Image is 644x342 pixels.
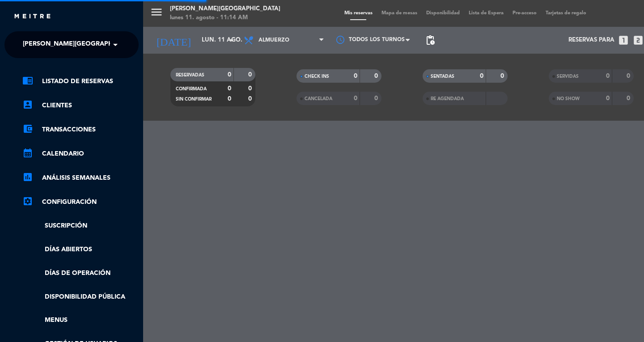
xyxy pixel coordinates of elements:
a: Configuración [22,197,139,207]
a: Días de Operación [22,268,139,279]
i: account_box [22,99,33,110]
img: MEITRE [13,13,51,20]
i: chrome_reader_mode [22,75,33,86]
a: Menus [22,315,139,325]
a: Suscripción [22,221,139,231]
span: [PERSON_NAME][GEOGRAPHIC_DATA] [23,35,141,54]
a: Días abiertos [22,245,139,255]
a: calendar_monthCalendario [22,148,139,159]
a: Disponibilidad pública [22,292,139,302]
a: chrome_reader_modeListado de Reservas [22,76,139,87]
i: assessment [22,172,33,182]
i: account_balance_wallet [22,123,33,134]
span: pending_actions [425,35,436,46]
a: account_balance_walletTransacciones [22,124,139,135]
i: settings_applications [22,196,33,207]
a: account_boxClientes [22,100,139,111]
i: calendar_month [22,148,33,158]
a: assessmentANÁLISIS SEMANALES [22,173,139,183]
